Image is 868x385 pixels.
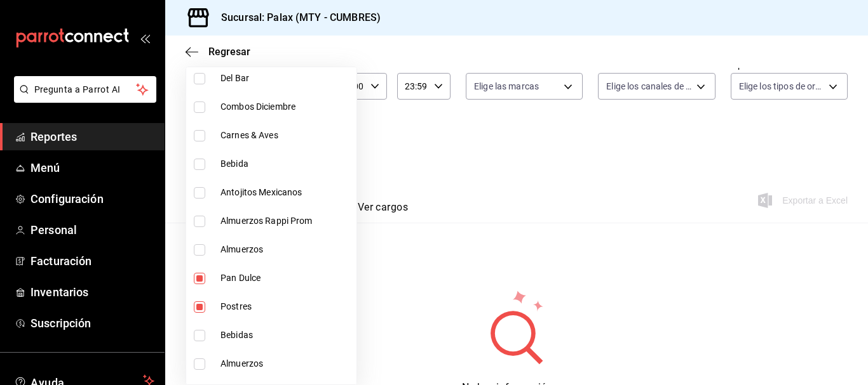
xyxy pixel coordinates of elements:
[220,157,351,171] span: Bebida
[220,329,351,342] span: Bebidas
[220,100,351,114] span: Combos Diciembre
[220,72,351,85] span: Del Bar
[220,186,351,199] span: Antojitos Mexicanos
[220,243,351,256] span: Almuerzos
[220,129,351,142] span: Carnes & Aves
[220,300,351,313] span: Postres
[220,357,351,370] span: Almuerzos
[220,271,351,285] span: Pan Dulce
[220,214,351,228] span: Almuerzos Rappi Prom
